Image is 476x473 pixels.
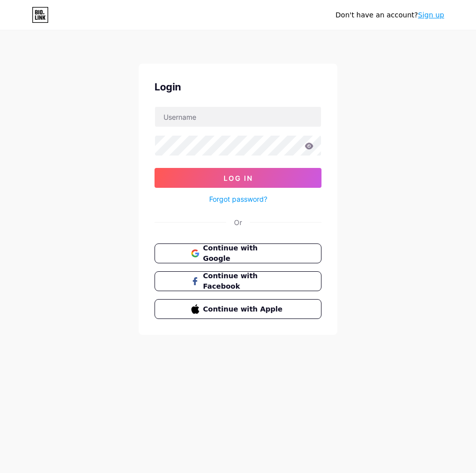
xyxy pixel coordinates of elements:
[203,243,285,264] span: Continue with Google
[155,271,321,291] button: Continue with Facebook
[155,79,321,94] div: Login
[155,107,321,127] input: Username
[418,11,444,19] a: Sign up
[155,299,321,319] button: Continue with Apple
[155,243,321,263] button: Continue with Google
[203,271,285,292] span: Continue with Facebook
[155,168,321,188] button: Log In
[335,10,444,20] div: Don't have an account?
[224,174,253,182] span: Log In
[209,194,267,204] a: Forgot password?
[203,304,285,315] span: Continue with Apple
[234,217,242,228] div: Or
